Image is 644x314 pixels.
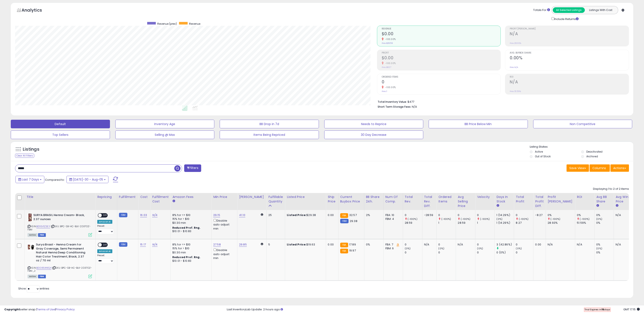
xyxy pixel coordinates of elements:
[36,243,88,264] b: Surya Brasil - Henna Cream for Gray Coverage, Semi Permanent Natural Henna Deep Conditioning Hair...
[340,195,362,204] div: Current Buybox Price
[213,242,221,247] a: 27.58
[4,307,20,311] strong: Copyright
[477,247,483,250] small: (0%)
[172,230,208,233] div: $10.01 - $10.83
[596,243,614,247] div: 0%
[268,195,283,204] div: Fulfillable Quantity
[477,251,494,254] div: 0
[213,248,234,260] div: Disable auto adjust min
[189,22,200,26] span: Revenue
[73,177,103,182] span: [DATE]-30 - Aug-05
[477,195,493,199] div: Velocity
[596,204,599,208] small: Avg BB Share.
[577,213,594,217] div: 0%
[405,247,411,250] small: (0%)
[287,243,323,247] div: $19.63
[384,38,396,41] small: -100.00%
[516,243,533,247] div: 0
[424,243,433,247] div: N/A
[424,213,433,217] div: -28.59
[213,218,234,231] div: Disable auto adjust min
[382,55,501,61] h2: $0.00
[382,28,501,30] span: Revenue
[548,243,572,247] div: N/A
[405,195,420,204] div: Total Rev.
[4,308,75,312] div: seller snap | |
[516,251,533,254] div: 0
[516,195,531,204] div: Total Profit
[119,195,136,199] div: Fulfillment
[382,90,387,93] small: Prev: 1
[28,213,32,222] img: 41D9G6DXsUL._SL40_.jpg
[268,213,282,217] div: 25
[586,150,602,153] label: Deactivated
[616,204,618,208] small: Avg Win Price.
[535,155,551,158] label: Out of Stock
[441,217,451,221] small: (-100%)
[140,213,147,217] a: 16.03
[596,195,612,204] div: Avg BB Share
[458,243,472,247] div: N/A
[405,251,422,254] div: 0
[510,28,629,30] span: Profit [PERSON_NAME]
[172,251,208,254] div: $0.30 min
[11,130,110,139] button: Top Sellers
[596,217,602,221] small: (0%)
[477,221,494,225] div: 1
[11,120,110,128] button: Default
[458,221,475,225] div: 28.59
[28,243,35,251] img: 415gJc4SXrL._SL40_.jpg
[577,243,591,247] div: N/A
[510,90,521,93] small: Prev: 51.59%
[119,213,127,217] small: FBM
[172,226,201,230] b: Reduced Prof. Rng.
[616,243,630,247] div: N/A
[37,307,55,311] a: Terms of Use
[438,247,444,250] small: (0%)
[496,251,514,254] div: 0 (0%)
[535,243,542,247] div: 0.00
[510,80,629,85] h2: N/A
[22,7,50,14] h5: Analytics
[97,220,112,224] div: Amazon AI
[172,255,201,259] b: Reduced Prof. Rng.
[533,120,632,128] button: Non Competitive
[405,221,422,225] div: 28.59
[140,242,146,247] a: 15.17
[590,164,610,172] button: Columns
[424,195,435,208] div: Total Rev. Diff.
[33,213,86,222] b: SURYA BRASIL Henna Cream- Black, 2.37 ounces
[535,213,542,217] div: -8.27
[349,242,356,247] span: 17.89
[378,99,626,104] li: $477
[461,217,471,221] small: (-100%)
[97,225,114,234] div: Preset:
[350,219,357,223] span: 29.38
[38,275,46,278] span: FBM
[533,8,550,12] div: Totals For
[438,243,456,247] div: 0
[15,154,34,158] div: Clear All Filters
[340,219,349,223] small: FBM
[438,213,456,217] div: 0
[510,76,629,78] span: ROI
[287,195,324,199] div: Listed Price
[510,42,521,44] small: Prev: 28.93%
[384,86,396,89] small: -100.00%
[385,213,400,217] div: FBA: 10
[28,275,37,278] span: All listings currently available for purchase on Amazon
[172,243,208,247] div: 8% for <= $10
[496,243,514,247] div: 3 (42.86%)
[510,52,629,54] span: Avg. Buybox Share
[22,177,39,182] span: Last 7 Days
[382,31,501,37] h2: $0.00
[340,243,348,247] small: FBA
[382,52,501,54] span: Profit
[405,243,422,247] div: 0
[385,247,400,250] div: FBM: 6
[567,164,589,172] button: Save View
[438,195,454,204] div: Ordered Items
[97,195,115,199] div: Repricing
[36,225,50,228] a: B016V1Z3EY
[172,247,208,250] div: 15% for > $10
